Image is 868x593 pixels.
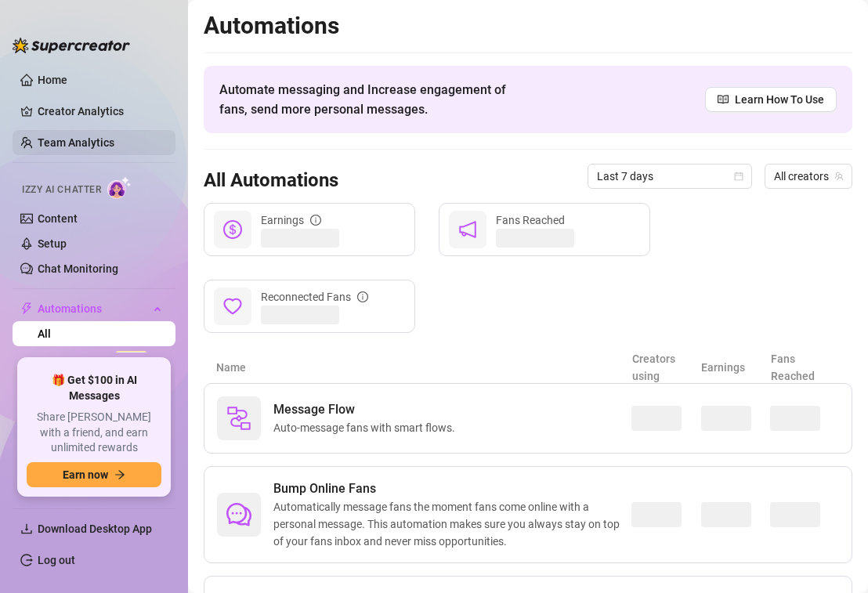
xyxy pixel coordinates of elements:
[273,419,461,436] span: Auto-message fans with smart flows.
[496,214,565,226] span: Fans Reached
[38,136,114,149] a: Team Analytics
[38,522,152,535] span: Download Desktop App
[357,291,368,302] span: info-circle
[27,410,161,456] span: Share [PERSON_NAME] with a friend, and earn unlimited rewards
[597,165,743,188] span: Last 7 days
[20,302,33,315] span: thunderbolt
[38,74,67,86] a: Home
[273,479,631,498] span: Bump Online Fans
[273,400,461,419] span: Message Flow
[38,296,149,321] span: Automations
[226,502,251,527] span: comment
[718,94,729,105] span: read
[13,38,130,53] img: logo-BBDzfeDw.svg
[38,212,78,225] a: Content
[38,237,67,250] a: Setup
[204,11,852,41] h2: Automations
[223,297,242,316] span: heart
[774,165,843,188] span: All creators
[219,80,521,119] span: Automate messaging and Increase engagement of fans, send more personal messages.
[20,522,33,535] span: download
[38,554,75,566] a: Log out
[273,498,631,550] span: Automatically message fans the moment fans come online with a personal message. This automation m...
[705,87,837,112] a: Learn How To Use
[632,350,701,385] article: Creators using
[22,183,101,197] span: Izzy AI Chatter
[38,327,51,340] a: All
[38,262,118,275] a: Chat Monitoring
[458,220,477,239] span: notification
[63,468,108,481] span: Earn now
[310,215,321,226] span: info-circle
[261,288,368,306] div: Reconnected Fans
[223,220,242,239] span: dollar
[226,406,251,431] img: svg%3e
[834,172,844,181] span: team
[38,99,163,124] a: Creator Analytics
[204,168,338,193] h3: All Automations
[735,91,824,108] span: Learn How To Use
[771,350,840,385] article: Fans Reached
[115,351,147,368] span: Beta
[107,176,132,199] img: AI Chatter
[261,212,321,229] div: Earnings
[216,359,632,376] article: Name
[114,469,125,480] span: arrow-right
[27,373,161,403] span: 🎁 Get $100 in AI Messages
[27,462,161,487] button: Earn nowarrow-right
[734,172,743,181] span: calendar
[701,359,770,376] article: Earnings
